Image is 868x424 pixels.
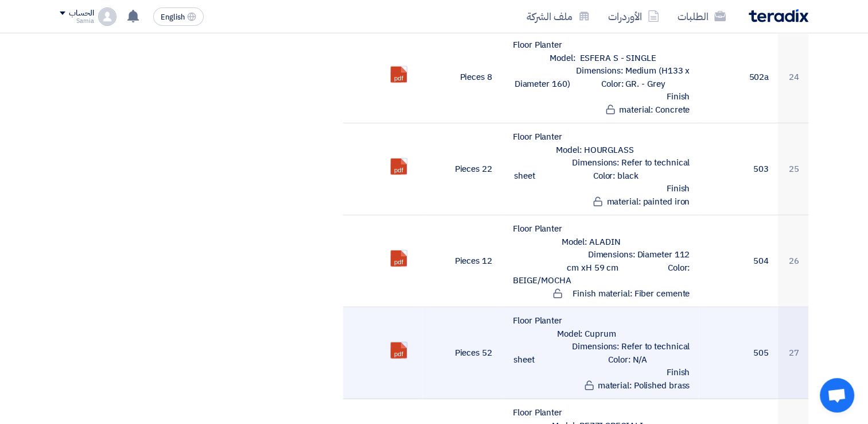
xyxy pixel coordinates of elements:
[699,307,778,399] td: 505
[422,215,501,307] td: 12 Pieces
[778,32,808,124] td: 24
[501,215,699,307] td: Floor Planter Model: ALADIN Dimensions: Diameter 112 cm xH 59 cm Color: BEIGE/MOCHA Finish materi...
[391,250,482,319] a: JJMALL_FURNITURE_DETAILS__SWISSPEARL_1744291220481.pdf
[501,32,699,124] td: Floor Planter Model: ESFERA S - SINGLE Dimensions: Medium (H133 x Diameter 160) Color: GR. - Grey...
[391,342,482,411] a: JJMALL_FURNITURE_DETAILS__ROYAL_BOTANA_1744291255922.pdf
[749,9,808,22] img: Teradix logo
[501,124,699,215] td: Floor Planter Model: HOURGLASS Dimensions: Refer to technical sheet Color: black Finish material:...
[820,378,854,413] div: Open chat
[422,307,501,399] td: 52 Pieces
[98,7,116,26] img: profile_test.png
[422,124,501,215] td: 22 Pieces
[599,3,668,30] a: الأوردرات
[668,3,735,30] a: الطلبات
[778,124,808,215] td: 25
[422,32,501,124] td: 8 Pieces
[60,18,94,24] div: Samia
[153,7,204,26] button: English
[699,124,778,215] td: 503
[391,159,482,228] a: JJMALL_FURNITURE_DETAILS___TRADITION_1744291238021.pdf
[161,13,185,21] span: English
[699,32,778,124] td: 502a
[778,307,808,399] td: 27
[69,9,94,18] div: الحساب
[391,67,482,136] a: JJMALL_FURNITURE_DETAILS__ESCOFET_1744291180274.pdf
[517,3,599,30] a: ملف الشركة
[778,215,808,307] td: 26
[699,215,778,307] td: 504
[501,307,699,399] td: Floor Planter Model: Cuprum Dimensions: Refer to technical sheet Color: N/A Finish material: Poli...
